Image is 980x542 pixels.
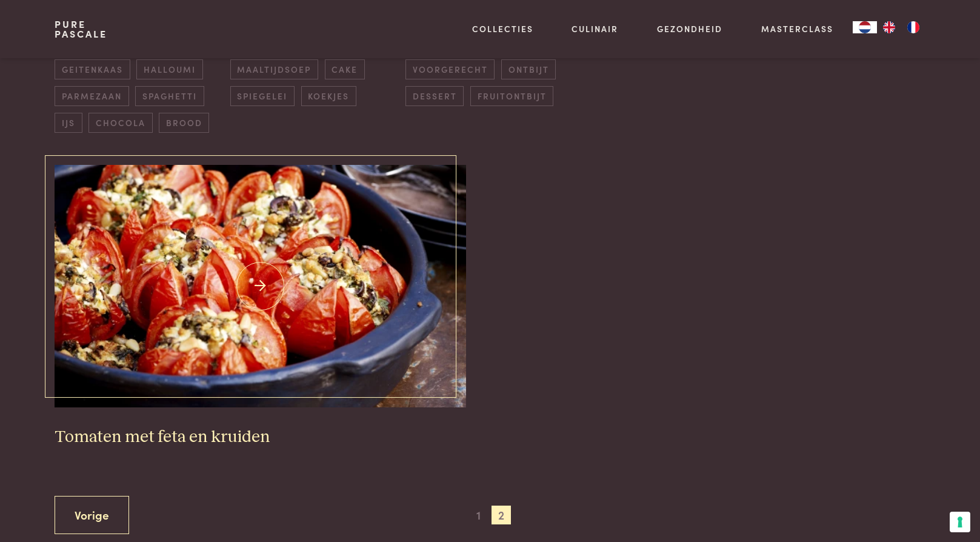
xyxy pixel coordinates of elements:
[877,21,925,33] ul: Language list
[136,59,202,79] span: halloumi
[492,506,511,525] span: 2
[135,86,204,106] span: spaghetti
[55,165,465,407] img: Tomaten met feta en kruiden
[405,59,495,79] span: voorgerecht
[405,86,464,106] span: dessert
[901,21,925,33] a: FR
[853,21,877,33] div: Language
[55,86,128,106] span: parmezaan
[853,21,877,33] a: NL
[301,86,356,106] span: koekjes
[853,21,925,33] aside: Language selected: Nederlands
[159,113,209,133] span: brood
[572,22,618,35] a: Culinair
[230,86,295,106] span: spiegelei
[325,59,365,79] span: cake
[88,113,152,133] span: chocola
[657,22,722,35] a: Gezondheid
[472,22,533,35] a: Collecties
[470,86,553,106] span: fruitontbijt
[55,19,107,39] a: PurePascale
[55,59,130,79] span: geitenkaas
[55,496,129,534] a: Vorige
[950,512,970,532] button: Uw voorkeuren voor toestemming voor trackingtechnologieën
[55,427,465,448] h3: Tomaten met feta en kruiden
[761,22,833,35] a: Masterclass
[877,21,901,33] a: EN
[469,506,488,525] span: 1
[501,59,556,79] span: ontbijt
[55,165,465,447] a: Tomaten met feta en kruiden Tomaten met feta en kruiden
[55,113,82,133] span: ijs
[230,59,318,79] span: maaltijdsoep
